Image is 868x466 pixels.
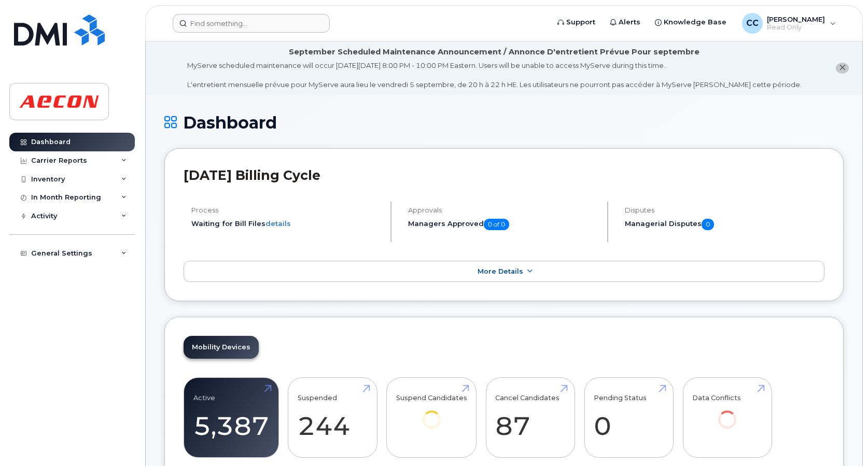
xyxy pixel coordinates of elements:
[692,384,762,443] a: Data Conflicts
[408,206,598,214] h4: Approvals
[289,47,699,58] div: September Scheduled Maintenance Announcement / Annonce D'entretient Prévue Pour septembre
[187,61,802,90] div: MyServe scheduled maintenance will occur [DATE][DATE] 8:00 PM - 10:00 PM Eastern. Users will be u...
[495,384,565,452] a: Cancel Candidates 87
[484,219,509,230] span: 0 of 0
[193,384,269,452] a: Active 5,387
[191,219,382,229] li: Waiting for Bill Files
[184,336,259,359] a: Mobility Devices
[191,206,382,214] h4: Process
[478,267,523,275] span: More Details
[836,63,849,74] button: close notification
[594,384,664,452] a: Pending Status 0
[625,206,824,214] h4: Disputes
[625,219,824,230] h5: Managerial Disputes
[184,167,824,183] h2: [DATE] Billing Cycle
[164,114,844,132] h1: Dashboard
[265,219,291,228] a: details
[408,219,598,230] h5: Managers Approved
[298,384,368,452] a: Suspended 244
[396,384,467,443] a: Suspend Candidates
[702,219,714,230] span: 0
